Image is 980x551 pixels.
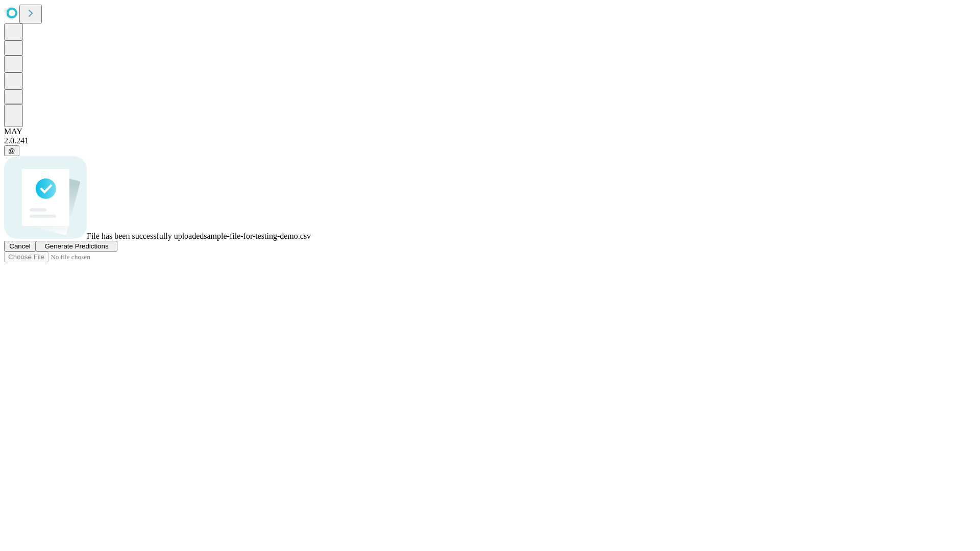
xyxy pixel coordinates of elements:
div: MAY [4,127,976,136]
button: Cancel [4,241,36,252]
span: Cancel [9,242,31,250]
button: @ [4,145,19,156]
span: Generate Predictions [44,242,108,250]
span: @ [8,147,15,155]
span: File has been successfully uploaded [87,232,204,240]
button: Generate Predictions [36,241,117,252]
span: sample-file-for-testing-demo.csv [204,232,311,240]
div: 2.0.241 [4,136,976,145]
